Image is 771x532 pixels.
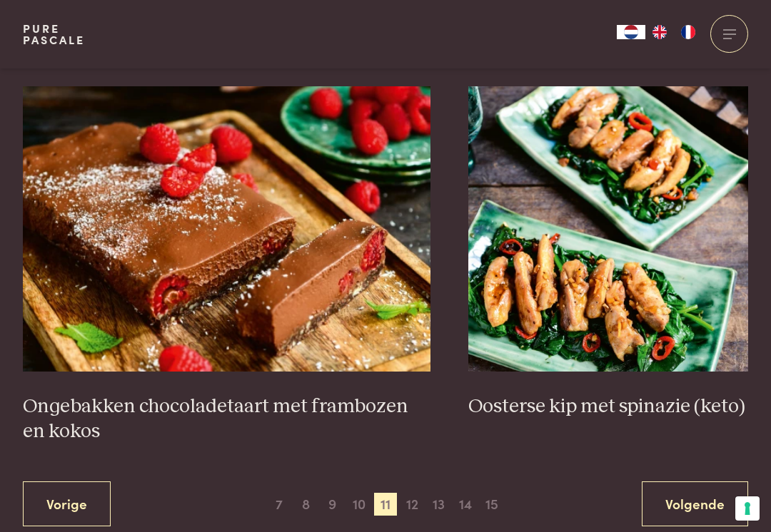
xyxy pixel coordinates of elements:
a: Vorige [23,481,111,526]
img: Ongebakken chocoladetaart met frambozen en kokos [23,86,430,372]
img: Oosterse kip met spinazie (keto) [468,86,748,372]
span: 10 [348,493,371,516]
div: Language [617,25,645,39]
span: 15 [480,493,503,516]
aside: Language selected: Nederlands [617,25,702,39]
span: 12 [400,493,423,516]
a: Volgende [642,481,748,526]
a: NL [617,25,645,39]
button: Uw voorkeuren voor toestemming voor trackingtechnologieën [735,496,760,521]
span: 8 [294,493,317,516]
h3: Oosterse kip met spinazie (keto) [468,394,748,419]
span: 9 [321,493,344,516]
a: EN [645,25,674,39]
span: 13 [427,493,450,516]
a: FR [674,25,702,39]
ul: Language list [645,25,702,39]
span: 14 [454,493,477,516]
span: 11 [374,493,397,516]
h3: Ongebakken chocoladetaart met frambozen en kokos [23,394,430,444]
a: Ongebakken chocoladetaart met frambozen en kokos Ongebakken chocoladetaart met frambozen en kokos [23,86,430,444]
a: PurePascale [23,23,85,46]
span: 7 [268,493,291,516]
a: Oosterse kip met spinazie (keto) Oosterse kip met spinazie (keto) [468,86,748,419]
